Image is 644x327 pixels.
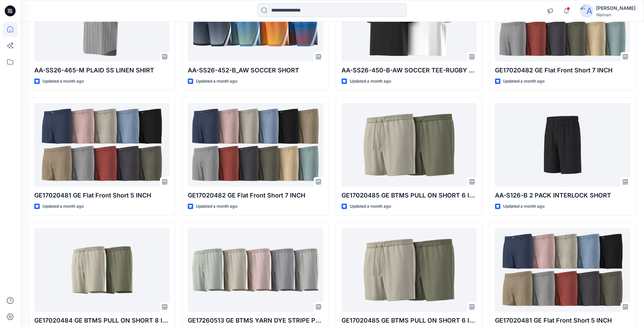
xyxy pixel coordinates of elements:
[495,66,630,75] p: GE17020482 GE Flat Front Short 7 INCH
[596,4,636,12] div: [PERSON_NAME]
[196,78,237,85] p: Updated a month ago
[34,66,169,75] p: AA-SS26-465-M PLAID SS LINEN SHIRT
[34,103,169,186] a: GE17020481 GE Flat Front Short 5 INCH
[495,228,630,311] a: GE17020481 GE Flat Front Short 5 INCH
[495,191,630,200] p: AA-S126-B 2 PACK INTERLOCK SHORT
[188,228,323,311] a: GE17260513 GE BTMS YARN DYE STRIPE PULL ON SHORT
[34,228,169,311] a: GE17020484 GE BTMS PULL ON SHORT 8 INCH
[580,4,593,18] img: avatar
[503,203,545,210] p: Updated a month ago
[188,66,323,75] p: AA-SS26-452-B_AW SOCCER SHORT
[342,191,477,200] p: GE17020485 GE BTMS PULL ON SHORT 6 INCH OLX
[188,316,323,325] p: GE17260513 GE BTMS YARN DYE STRIPE PULL ON SHORT
[596,12,636,17] div: Walmart
[34,316,169,325] p: GE17020484 GE BTMS PULL ON SHORT 8 INCH
[188,103,323,186] a: GE17020482 GE Flat Front Short 7 INCH
[342,66,477,75] p: AA-SS26-450-B-AW SOCCER TEE-RUGBY COLLAR
[342,316,477,325] p: GE17020485 GE BTMS PULL ON SHORT 6 INCH OLX
[42,78,84,85] p: Updated a month ago
[188,191,323,200] p: GE17020482 GE Flat Front Short 7 INCH
[342,103,477,186] a: GE17020485 GE BTMS PULL ON SHORT 6 INCH OLX
[350,203,391,210] p: Updated a month ago
[196,203,237,210] p: Updated a month ago
[342,228,477,311] a: GE17020485 GE BTMS PULL ON SHORT 6 INCH OLX
[34,191,169,200] p: GE17020481 GE Flat Front Short 5 INCH
[350,78,391,85] p: Updated a month ago
[495,103,630,186] a: AA-S126-B 2 PACK INTERLOCK SHORT
[42,203,84,210] p: Updated a month ago
[503,78,545,85] p: Updated a month ago
[495,316,630,325] p: GE17020481 GE Flat Front Short 5 INCH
